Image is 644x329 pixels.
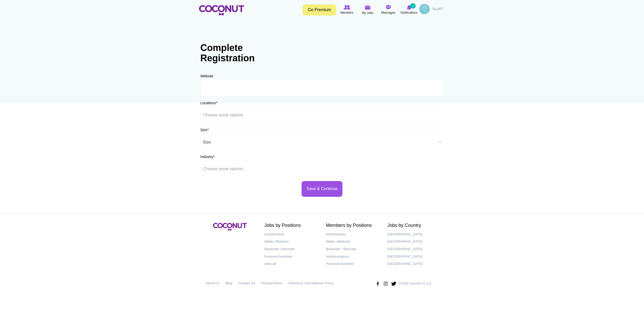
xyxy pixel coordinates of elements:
img: Browse Members [343,5,350,10]
a: Bartender / Barmaid [265,245,318,253]
a: [GEOGRAPHIC_DATA] [387,253,441,260]
a: Notifications Notifications 1 [399,4,419,16]
img: Facebook [375,280,380,288]
a: View all [265,260,318,268]
a: Host/Hostess [326,231,380,238]
a: Administrations [326,253,380,260]
span: Notifications [400,10,417,15]
img: Coconut [213,223,247,231]
a: Personal Assistant [265,253,318,260]
a: Browse Members Members [336,4,357,16]
a: Host/Hostess [265,231,318,238]
a: Refund & Cancellations Policy [289,280,334,287]
a: العربية [430,4,445,14]
a: Personal Assistant [326,260,380,268]
label: Website [200,73,213,79]
span: My Jobs [362,10,374,16]
label: Size [200,127,209,132]
span: This field is required. [207,128,209,132]
img: Notifications [407,5,411,10]
img: Messages [386,5,391,10]
h2: Jobs by Positions [265,223,318,228]
a: Privacy/Terms [261,280,283,287]
a: About Us [206,280,219,287]
a: [GEOGRAPHIC_DATA] [387,245,441,253]
a: [GEOGRAPHIC_DATA] [387,238,441,245]
a: Waiter /Waitress [326,238,380,245]
h1: Complete Registration [200,43,265,63]
a: Blog [225,280,232,287]
a: Bartender / Barmaid [326,245,380,253]
span: This field is required. [216,101,217,105]
img: Instagram [383,280,389,288]
span: Messages [381,10,396,15]
a: Waiter /Waitress [265,238,318,245]
label: Industry [200,154,215,159]
span: This field is required. [213,155,215,159]
p: ©2025 Coconut FZ LLC [399,281,432,286]
img: My Jobs [365,5,370,10]
a: Contact Us [238,280,255,287]
img: Home [199,5,244,16]
a: [GEOGRAPHIC_DATA] [387,260,441,268]
a: My Jobs My Jobs [357,4,378,16]
img: Twitter [391,280,397,288]
span: Members [340,10,353,15]
h2: Jobs by Country [387,223,441,228]
label: Locations [200,100,217,106]
button: Save & Continue [302,181,342,197]
small: 1 [410,3,416,9]
h2: Members by Positions [326,223,380,228]
a: Go Premium [303,4,336,16]
a: [GEOGRAPHIC_DATA] [387,231,441,238]
span: Size [203,134,437,151]
a: Messages Messages [378,4,399,16]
